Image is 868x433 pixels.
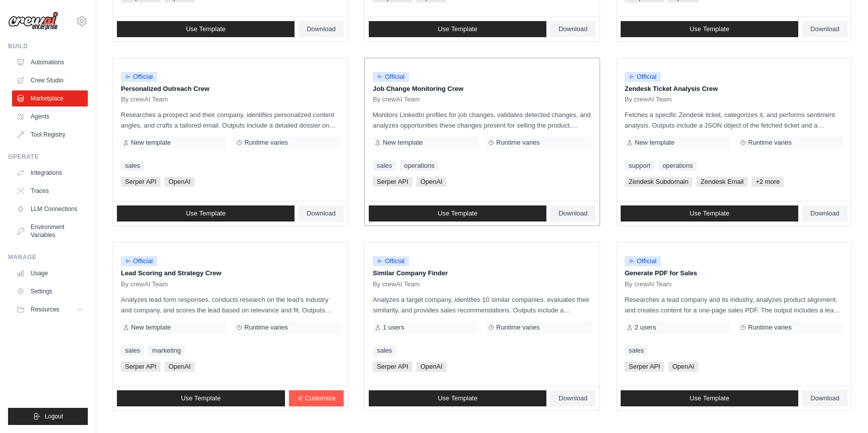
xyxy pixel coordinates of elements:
p: Analyzes a target company, identifies 10 similar companies, evaluates their similarity, and provi... [373,294,592,315]
span: Use Template [689,394,729,402]
a: Use Template [369,205,546,222]
a: Download [550,205,596,222]
span: Runtime varies [244,323,288,332]
span: Download [558,209,588,218]
p: Personalized Outreach Crew [121,84,340,94]
a: LLM Connections [12,201,88,217]
span: Official [373,256,409,266]
span: Official [121,72,157,82]
a: Tool Registry [12,127,88,143]
span: Download [810,209,839,218]
a: Marketplace [12,90,88,106]
img: Logo [8,12,58,31]
span: Download [558,394,588,402]
span: Customize [305,394,336,402]
span: Serper API [373,177,412,187]
span: OpenAI [165,177,195,187]
span: OpenAI [165,362,195,372]
div: Manage [8,253,88,261]
span: OpenAI [668,362,698,372]
span: Use Template [438,25,477,33]
a: Use Template [117,205,295,222]
p: Job Change Monitoring Crew [373,84,592,94]
span: Use Template [438,209,477,218]
a: sales [121,161,144,171]
span: By crewAI Team [121,280,168,288]
a: Agents [12,109,88,125]
span: Download [810,394,839,402]
span: Logout [45,412,63,420]
span: By crewAI Team [373,95,420,103]
span: By crewAI Team [373,280,420,288]
a: Use Template [117,390,285,406]
span: Download [558,25,588,33]
span: New template [383,139,422,147]
span: Zendesk Email [696,177,748,187]
div: Operate [8,153,88,161]
a: sales [625,346,648,356]
span: Runtime varies [244,139,288,147]
span: Serper API [121,177,161,187]
p: Researches a lead company and its industry, analyzes product alignment, and creates content for a... [625,294,843,315]
span: Runtime varies [496,139,540,147]
a: Use Template [117,21,295,37]
span: Runtime varies [496,323,540,332]
span: Serper API [121,362,161,372]
span: Download [307,209,336,218]
a: Use Template [369,390,546,406]
a: operations [658,161,697,171]
span: Official [373,72,409,82]
a: marketing [148,346,185,356]
span: Use Template [689,25,729,33]
a: operations [400,161,439,171]
a: Crew Studio [12,72,88,88]
span: Use Template [689,209,729,218]
span: Use Template [181,394,221,402]
span: By crewAI Team [625,280,672,288]
a: Download [550,390,596,406]
a: Download [802,21,847,37]
span: New template [131,323,171,332]
span: +2 more [752,177,784,187]
a: support [625,161,654,171]
span: 1 users [383,323,404,332]
a: Download [802,390,847,406]
p: Fetches a specific Zendesk ticket, categorizes it, and performs sentiment analysis. Outputs inclu... [625,110,843,131]
p: Lead Scoring and Strategy Crew [121,268,340,278]
span: New template [635,139,674,147]
a: Customize [289,390,344,406]
a: Download [550,21,596,37]
span: Zendesk Subdomain [625,177,692,187]
a: Download [299,205,344,222]
span: 2 users [635,323,656,332]
span: Serper API [373,362,412,372]
a: Download [802,205,847,222]
p: Zendesk Ticket Analysis Crew [625,84,843,94]
a: Use Template [369,21,546,37]
span: Official [121,256,157,266]
a: Use Template [621,205,798,222]
p: Researches a prospect and their company, identifies personalized content angles, and crafts a tai... [121,110,340,131]
span: Resources [31,305,59,313]
a: Settings [12,283,88,299]
span: Official [625,256,661,266]
a: sales [121,346,144,356]
span: Serper API [625,362,664,372]
button: Logout [8,408,88,425]
span: By crewAI Team [121,95,168,103]
a: Integrations [12,165,88,181]
span: Runtime varies [748,323,792,332]
span: Runtime varies [748,139,792,147]
a: Traces [12,183,88,199]
a: Download [299,21,344,37]
div: Build [8,42,88,50]
span: OpenAI [416,362,447,372]
a: Usage [12,265,88,281]
p: Similar Company Finder [373,268,592,278]
span: Official [625,72,661,82]
p: Generate PDF for Sales [625,268,843,278]
span: Download [307,25,336,33]
a: sales [373,161,396,171]
p: Monitors LinkedIn profiles for job changes, validates detected changes, and analyzes opportunitie... [373,110,592,131]
span: Use Template [438,394,477,402]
